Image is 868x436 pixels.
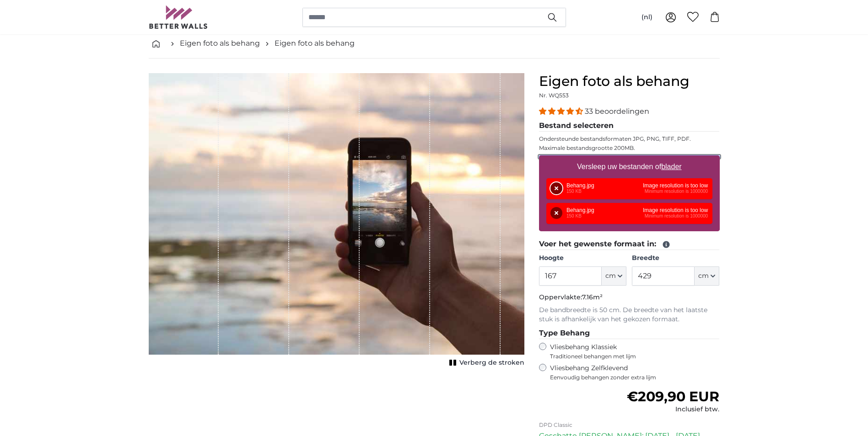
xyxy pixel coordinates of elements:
button: Verberg de stroken [447,356,524,369]
p: Ondersteunde bestandsformaten JPG, PNG, TIFF, PDF. [539,135,720,143]
label: Hoogte [539,254,626,263]
legend: Bestand selecteren [539,120,720,132]
span: cm [605,271,616,281]
span: Nr. WQ553 [539,92,569,99]
span: 4.33 stars [539,107,585,116]
a: Eigen foto als behang [275,38,355,49]
label: Vliesbehang Zelfklevend [550,364,720,381]
span: Verberg de stroken [459,358,524,367]
div: 1 of 1 [149,73,524,369]
label: Breedte [632,254,719,263]
span: 33 beoordelingen [585,107,649,116]
span: 7.16m² [582,293,603,301]
button: cm [602,266,626,286]
p: DPD Classic [539,421,720,429]
span: €209,90 EUR [627,388,719,405]
div: Inclusief btw. [627,405,719,414]
button: cm [695,266,719,286]
img: Betterwalls [149,5,208,29]
label: Vliesbehang Klassiek [550,343,703,360]
span: cm [698,271,709,281]
p: Maximale bestandsgrootte 200MB. [539,144,720,152]
a: Eigen foto als behang [180,38,260,49]
span: Eenvoudig behangen zonder extra lijm [550,374,720,381]
legend: Voer het gewenste formaat in: [539,239,720,250]
p: Oppervlakte: [539,293,720,302]
nav: breadcrumbs [149,29,720,58]
h1: Eigen foto als behang [539,73,720,90]
u: blader [661,163,681,170]
span: Traditioneel behangen met lijm [550,353,703,360]
button: (nl) [634,9,660,26]
legend: Type Behang [539,328,720,339]
label: Versleep uw bestanden of [573,158,685,176]
p: De bandbreedte is 50 cm. De breedte van het laatste stuk is afhankelijk van het gekozen formaat. [539,306,720,324]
